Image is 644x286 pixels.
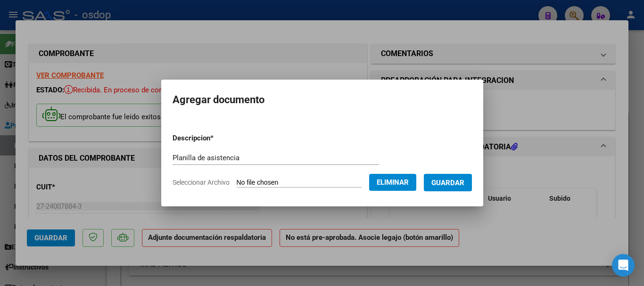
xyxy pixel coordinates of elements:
span: Eliminar [377,178,409,187]
p: Descripcion [173,133,263,144]
button: Guardar [424,174,472,191]
h2: Agregar documento [173,91,472,109]
span: Guardar [431,179,464,187]
div: Open Intercom Messenger [612,254,635,277]
button: Eliminar [369,174,416,191]
span: Seleccionar Archivo [173,179,230,186]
